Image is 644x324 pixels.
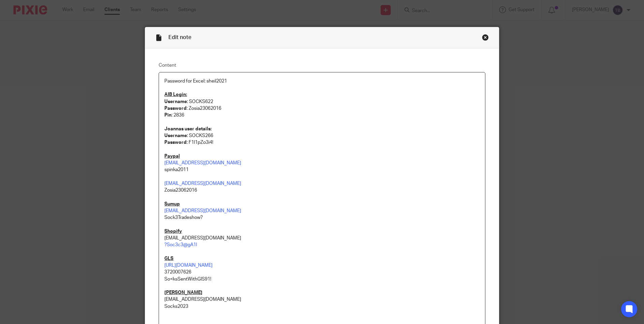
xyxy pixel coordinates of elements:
[164,154,180,159] u: Paypal
[164,187,480,194] p: Zosia23062016
[164,99,187,104] strong: Username
[482,34,489,41] div: Close this dialog window
[159,62,485,69] label: Content
[164,202,180,206] u: Sumup
[164,214,480,221] p: Sock3Tradeshow?
[164,92,187,97] u: AIB Login:
[164,78,480,85] p: Password for Excel: sheil2021
[164,303,480,310] p: Socks2023
[164,161,241,165] a: [EMAIL_ADDRESS][DOMAIN_NAME]
[164,105,480,112] p: : Zosia23062016
[168,35,191,40] span: Edit note
[164,132,480,139] p: : SOCKS266
[164,140,187,145] strong: Password
[164,269,480,276] p: 3720007626
[164,290,202,295] u: [PERSON_NAME]
[164,127,212,131] strong: Joannas user details:
[164,242,197,247] a: ?Soc3c3@gA1l
[164,256,173,261] u: GLS
[164,139,480,146] p: : F1l1pZo3i4!
[164,98,480,105] p: : SOCKS622
[164,166,480,173] p: spinka2011
[164,263,213,268] a: [URL][DOMAIN_NAME]
[164,113,171,118] strong: Pin
[164,106,187,111] strong: Password
[164,133,187,138] strong: Username
[164,208,241,213] a: [EMAIL_ADDRESS][DOMAIN_NAME]
[164,229,182,234] u: Shopify
[164,235,480,241] p: [EMAIL_ADDRESS][DOMAIN_NAME]
[164,276,480,283] p: So<ksSentWithGlS91!
[164,296,480,303] p: [EMAIL_ADDRESS][DOMAIN_NAME]
[164,112,480,119] p: : 2836
[164,181,241,186] a: [EMAIL_ADDRESS][DOMAIN_NAME]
